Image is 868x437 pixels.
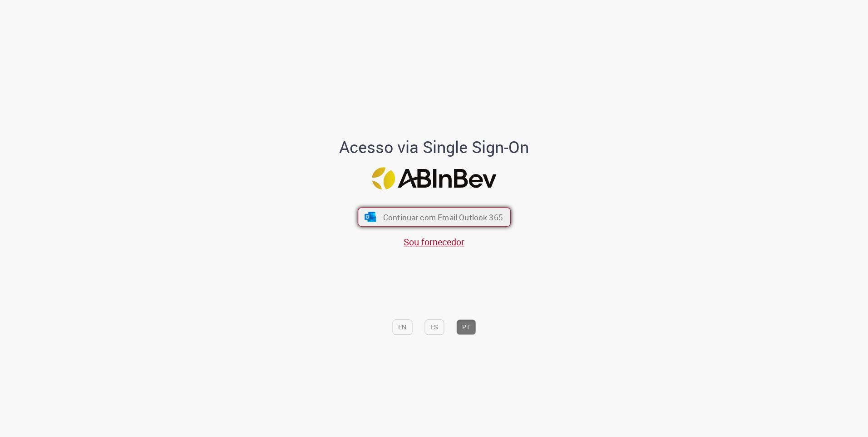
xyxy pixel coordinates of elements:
[383,212,503,222] span: Continuar com Email Outlook 365
[308,139,560,157] h1: Acesso via Single Sign-On
[456,319,476,335] button: PT
[392,319,412,335] button: EN
[424,319,444,335] button: ES
[364,212,377,222] img: ícone Azure/Microsoft 360
[404,236,464,248] a: Sou fornecedor
[372,167,496,189] img: Logo ABInBev
[358,208,511,227] button: ícone Azure/Microsoft 360 Continuar com Email Outlook 365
